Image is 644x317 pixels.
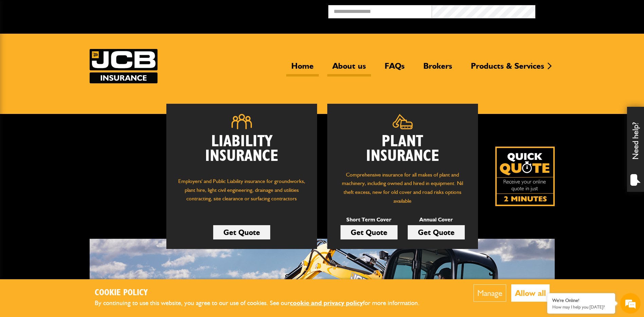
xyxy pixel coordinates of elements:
div: Need help? [627,107,644,192]
h2: Cookie Policy [95,288,431,298]
p: Comprehensive insurance for all makes of plant and machinery, including owned and hired in equipm... [337,170,468,205]
a: JCB Insurance Services [90,49,158,83]
p: Annual Cover [408,215,465,224]
a: About us [327,61,371,77]
a: FAQs [380,61,410,77]
a: Get your insurance quote isn just 2-minutes [495,147,555,206]
div: We're Online! [552,298,610,303]
a: Get Quote [213,225,270,239]
button: Broker Login [535,5,639,16]
p: How may I help you today? [552,304,610,310]
a: Get Quote [341,225,398,239]
a: Products & Services [466,61,549,77]
a: Brokers [418,61,457,77]
p: Employers' and Public Liability insurance for groundworks, plant hire, light civil engineering, d... [177,177,307,210]
p: Short Term Cover [341,215,398,224]
a: Get Quote [408,225,465,239]
p: By continuing to use this website, you agree to our use of cookies. See our for more information. [95,298,431,308]
button: Allow all [511,284,550,302]
h2: Plant Insurance [337,134,468,164]
h2: Liability Insurance [177,134,307,170]
button: Manage [474,284,506,302]
img: Quick Quote [495,147,555,206]
a: cookie and privacy policy [290,299,363,307]
img: JCB Insurance Services logo [90,49,158,83]
a: Home [286,61,319,77]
